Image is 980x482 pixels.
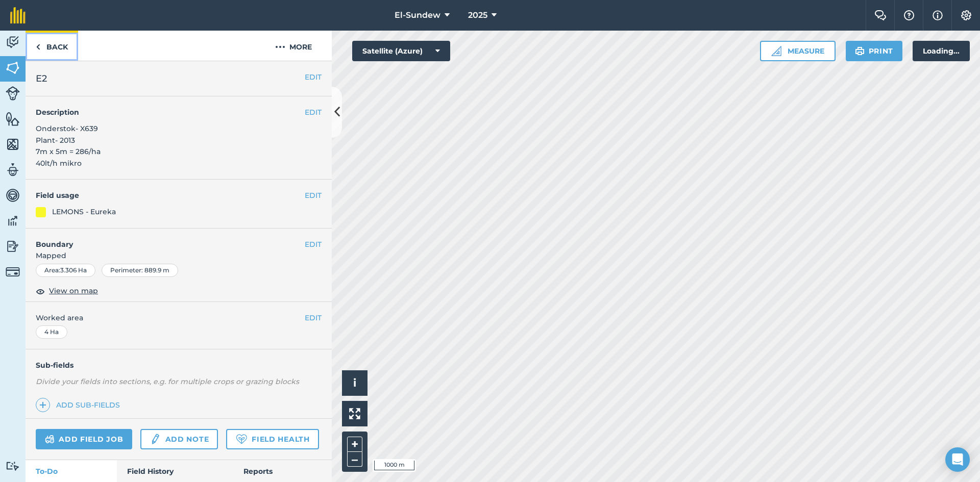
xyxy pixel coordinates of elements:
[347,437,362,452] button: +
[49,285,98,296] span: View on map
[305,71,322,83] button: EDIT
[6,213,20,229] img: svg+xml;base64,PD94bWwgdmVyc2lvbj0iMS4wIiBlbmNvZGluZz0idXRmLTgiPz4KPCEtLSBHZW5lcmF0b3I6IEFkb2JlIE...
[6,265,20,279] img: svg+xml;base64,PD94bWwgdmVyc2lvbj0iMS4wIiBlbmNvZGluZz0idXRmLTgiPz4KPCEtLSBHZW5lcmF0b3I6IEFkb2JlIE...
[6,86,20,100] img: svg+xml;base64,PD94bWwgdmVyc2lvbj0iMS4wIiBlbmNvZGluZz0idXRmLTgiPz4KPCEtLSBHZW5lcmF0b3I6IEFkb2JlIE...
[342,370,367,396] button: i
[305,239,322,250] button: EDIT
[36,398,124,412] a: Add sub-fields
[6,60,20,75] img: svg+xml;base64,PHN2ZyB4bWxucz0iaHR0cDovL3d3dy53My5vcmcvMjAwMC9zdmciIHdpZHRoPSI1NiIgaGVpZ2h0PSI2MC...
[36,312,322,323] span: Worked area
[305,312,322,323] button: EDIT
[6,461,20,471] img: svg+xml;base64,PD94bWwgdmVyc2lvbj0iMS4wIiBlbmNvZGluZz0idXRmLTgiPz4KPCEtLSBHZW5lcmF0b3I6IEFkb2JlIE...
[945,447,970,472] div: Open Intercom Messenger
[846,41,903,61] button: Print
[913,41,970,61] div: Loading...
[305,190,322,201] button: EDIT
[903,10,915,20] img: A question mark icon
[26,250,332,261] span: Mapped
[874,10,887,20] img: Two speech bubbles overlapping with the left bubble in the forefront
[468,9,487,21] span: 2025
[36,107,322,118] h4: Description
[26,360,332,371] h4: Sub-fields
[36,429,132,449] a: Add field job
[6,162,20,177] img: svg+xml;base64,PD94bWwgdmVyc2lvbj0iMS4wIiBlbmNvZGluZz0idXRmLTgiPz4KPCEtLSBHZW5lcmF0b3I6IEFkb2JlIE...
[855,45,865,57] img: svg+xml;base64,PHN2ZyB4bWxucz0iaHR0cDovL3d3dy53My5vcmcvMjAwMC9zdmciIHdpZHRoPSIxOSIgaGVpZ2h0PSIyNC...
[52,206,116,217] div: LEMONS - Eureka
[26,229,305,250] h4: Boundary
[771,46,781,56] img: Ruler icon
[6,188,20,203] img: svg+xml;base64,PD94bWwgdmVyc2lvbj0iMS4wIiBlbmNvZGluZz0idXRmLTgiPz4KPCEtLSBHZW5lcmF0b3I6IEFkb2JlIE...
[36,71,47,86] span: E2
[353,376,356,389] span: i
[255,31,332,61] button: More
[26,31,78,61] a: Back
[36,325,67,339] div: 4 Ha
[6,111,20,126] img: svg+xml;base64,PHN2ZyB4bWxucz0iaHR0cDovL3d3dy53My5vcmcvMjAwMC9zdmciIHdpZHRoPSI1NiIgaGVpZ2h0PSI2MC...
[36,190,305,201] h4: Field usage
[36,41,40,53] img: svg+xml;base64,PHN2ZyB4bWxucz0iaHR0cDovL3d3dy53My5vcmcvMjAwMC9zdmciIHdpZHRoPSI5IiBoZWlnaHQ9IjI0Ii...
[6,35,20,50] img: svg+xml;base64,PD94bWwgdmVyc2lvbj0iMS4wIiBlbmNvZGluZz0idXRmLTgiPz4KPCEtLSBHZW5lcmF0b3I6IEFkb2JlIE...
[10,7,26,23] img: fieldmargin Logo
[6,239,20,254] img: svg+xml;base64,PD94bWwgdmVyc2lvbj0iMS4wIiBlbmNvZGluZz0idXRmLTgiPz4KPCEtLSBHZW5lcmF0b3I6IEFkb2JlIE...
[39,399,46,411] img: svg+xml;base64,PHN2ZyB4bWxucz0iaHR0cDovL3d3dy53My5vcmcvMjAwMC9zdmciIHdpZHRoPSIxNCIgaGVpZ2h0PSIyNC...
[960,10,972,20] img: A cog icon
[275,41,285,53] img: svg+xml;base64,PHN2ZyB4bWxucz0iaHR0cDovL3d3dy53My5vcmcvMjAwMC9zdmciIHdpZHRoPSIyMCIgaGVpZ2h0PSIyNC...
[760,41,836,61] button: Measure
[6,137,20,152] img: svg+xml;base64,PHN2ZyB4bWxucz0iaHR0cDovL3d3dy53My5vcmcvMjAwMC9zdmciIHdpZHRoPSI1NiIgaGVpZ2h0PSI2MC...
[395,9,440,21] span: El-Sundew
[102,264,178,277] div: Perimeter : 889.9 m
[36,285,98,297] button: View on map
[305,107,322,118] button: EDIT
[36,264,95,277] div: Area : 3.306 Ha
[349,408,360,419] img: Four arrows, one pointing top left, one top right, one bottom right and the last bottom left
[226,429,318,449] a: Field Health
[36,377,299,386] em: Divide your fields into sections, e.g. for multiple crops or grazing blocks
[352,41,450,61] button: Satellite (Azure)
[45,433,55,445] img: svg+xml;base64,PD94bWwgdmVyc2lvbj0iMS4wIiBlbmNvZGluZz0idXRmLTgiPz4KPCEtLSBHZW5lcmF0b3I6IEFkb2JlIE...
[140,429,218,449] a: Add note
[933,9,943,21] img: svg+xml;base64,PHN2ZyB4bWxucz0iaHR0cDovL3d3dy53My5vcmcvMjAwMC9zdmciIHdpZHRoPSIxNyIgaGVpZ2h0PSIxNy...
[36,285,45,297] img: svg+xml;base64,PHN2ZyB4bWxucz0iaHR0cDovL3d3dy53My5vcmcvMjAwMC9zdmciIHdpZHRoPSIxOCIgaGVpZ2h0PSIyNC...
[150,433,161,445] img: svg+xml;base64,PD94bWwgdmVyc2lvbj0iMS4wIiBlbmNvZGluZz0idXRmLTgiPz4KPCEtLSBHZW5lcmF0b3I6IEFkb2JlIE...
[347,452,362,467] button: –
[36,124,101,167] span: Onderstok- X639 Plant- 2013 7m x 5m = 286/ha 40lt/h mikro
